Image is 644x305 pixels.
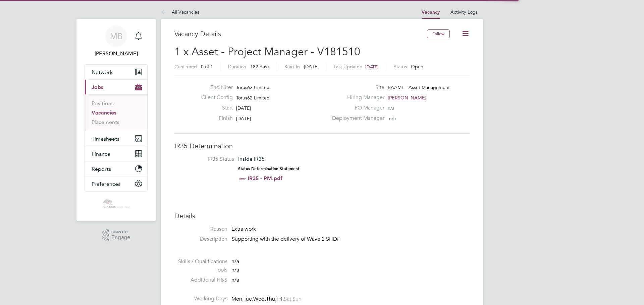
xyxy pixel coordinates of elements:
span: 1 x Asset - Project Manager - V181510 [174,45,360,58]
span: [DATE] [236,105,251,111]
span: n/a [388,105,394,111]
span: Mon, [231,296,244,302]
strong: Status Determination Statement [238,166,300,171]
span: [PERSON_NAME] [388,95,426,101]
label: Start [196,104,233,111]
label: Client Config [196,94,233,101]
label: Reason [174,226,227,233]
span: Sat, [284,296,292,302]
label: Status [394,64,407,70]
span: Extra work [231,226,256,232]
span: Reports [92,166,111,172]
a: Activity Logs [450,9,478,15]
span: Powered by [111,229,130,235]
span: Torus62 Limited [236,95,270,101]
label: Duration [228,64,246,70]
span: Inside IR35 [238,156,265,162]
button: Reports [85,161,147,176]
span: Preferences [92,181,120,187]
a: Go to home page [85,198,148,209]
span: Network [92,69,113,75]
button: Preferences [85,176,147,191]
span: Sun [292,296,302,302]
a: Powered byEngage [102,229,130,242]
span: Open [411,64,423,70]
span: [DATE] [365,64,379,70]
a: IR35 - PM.pdf [248,175,282,181]
span: Wed, [253,296,266,302]
span: [DATE] [304,64,319,70]
span: n/a [231,258,239,265]
span: Mac Bonar [85,50,148,58]
label: IR35 Status [181,156,234,163]
a: Placements [92,119,119,125]
span: n/a [231,266,239,273]
h3: IR35 Determination [174,142,470,150]
span: 0 of 1 [201,64,213,70]
label: Confirmed [174,64,197,70]
p: Supporting with the delivery of Wave 2 SHDF [232,236,470,243]
label: Skills / Qualifications [174,258,227,265]
label: PO Manager [328,104,384,111]
label: Last Updated [334,64,363,70]
span: [DATE] [236,116,251,122]
a: Vacancies [92,109,116,116]
label: Deployment Manager [328,115,384,122]
button: Finance [85,146,147,161]
label: End Hirer [196,84,233,91]
a: MB[PERSON_NAME] [85,25,148,58]
nav: Main navigation [76,19,156,221]
span: Jobs [92,84,103,90]
span: 182 days [250,64,269,70]
div: Jobs [85,94,147,131]
span: Torus62 Limited [236,84,270,90]
label: Working Days [174,295,227,302]
a: All Vacancies [161,9,199,15]
span: Timesheets [92,136,119,142]
span: Tue, [244,296,253,302]
h3: Details [174,212,470,220]
h3: Vacancy Details [174,29,427,38]
span: MB [110,32,122,41]
span: Engage [111,235,130,240]
span: Finance [92,151,110,157]
span: n/a [231,277,239,283]
span: Fri, [276,296,284,302]
label: Description [174,236,227,243]
span: Thu, [266,296,276,302]
label: Tools [174,266,227,274]
label: Hiring Manager [328,94,384,101]
a: Positions [92,100,114,106]
label: Additional H&S [174,277,227,284]
button: Timesheets [85,131,147,146]
button: Network [85,65,147,79]
span: n/a [389,116,396,122]
span: BAAMT - Asset Management [388,84,450,90]
a: Vacancy [422,9,440,15]
label: Start In [284,64,300,70]
label: Site [328,84,384,91]
button: Follow [427,29,450,38]
button: Jobs [85,80,147,94]
img: castlefieldrecruitment-logo-retina.png [102,198,130,209]
label: Finish [196,115,233,122]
